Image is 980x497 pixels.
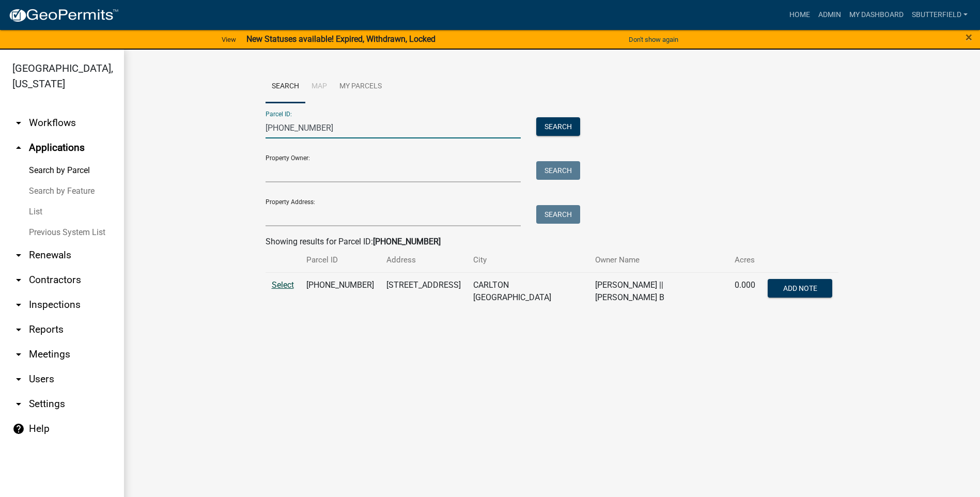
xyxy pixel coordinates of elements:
a: Admin [814,5,845,25]
strong: [PHONE_NUMBER] [373,237,441,246]
th: Parcel ID [300,248,380,272]
button: Search [536,161,580,180]
i: arrow_drop_up [12,142,25,154]
a: Sbutterfield [908,5,972,25]
button: Search [536,117,580,136]
i: arrow_drop_down [12,373,25,385]
div: Showing results for Parcel ID: [266,236,839,248]
button: Don't show again [625,31,682,48]
strong: New Statuses available! Expired, Withdrawn, Locked [246,34,435,44]
button: Search [536,205,580,224]
span: × [966,30,972,44]
i: help [12,423,25,435]
a: Home [785,5,814,25]
button: Close [966,31,972,43]
th: Owner Name [589,248,728,272]
a: My Parcels [333,70,388,103]
th: Address [380,248,467,272]
a: Search [266,70,305,103]
a: View [217,31,240,48]
td: [STREET_ADDRESS] [380,272,467,310]
td: 0.000 [728,272,761,310]
a: My Dashboard [845,5,908,25]
th: City [467,248,589,272]
i: arrow_drop_down [12,348,25,361]
td: CARLTON [GEOGRAPHIC_DATA] [467,272,589,310]
span: Add Note [783,284,817,292]
i: arrow_drop_down [12,299,25,311]
i: arrow_drop_down [12,274,25,286]
button: Add Note [768,279,832,298]
th: Acres [728,248,761,272]
td: [PHONE_NUMBER] [300,272,380,310]
a: Select [272,280,294,290]
i: arrow_drop_down [12,398,25,410]
i: arrow_drop_down [12,323,25,336]
td: [PERSON_NAME] || [PERSON_NAME] B [589,272,728,310]
i: arrow_drop_down [12,117,25,129]
i: arrow_drop_down [12,249,25,261]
